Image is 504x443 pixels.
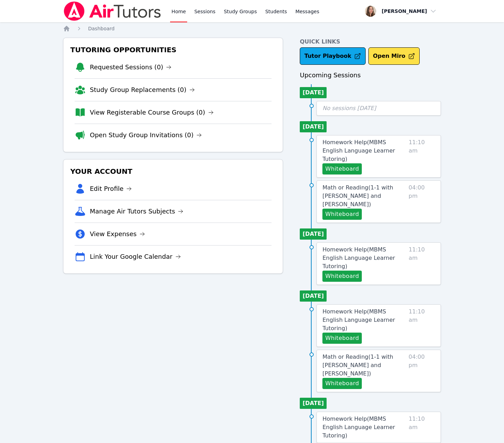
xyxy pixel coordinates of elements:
a: Requested Sessions (0) [90,62,172,72]
button: Whiteboard [322,209,362,220]
a: Math or Reading(1-1 with [PERSON_NAME] and [PERSON_NAME]) [322,184,406,209]
a: Manage Air Tutors Subjects [90,207,184,216]
a: Homework Help(MBMS English Language Learner Tutoring) [322,308,406,333]
li: [DATE] [300,228,327,240]
button: Whiteboard [322,163,362,174]
a: Homework Help(MBMS English Language Learner Tutoring) [322,246,406,271]
a: Edit Profile [90,184,132,194]
span: No sessions [DATE] [322,105,376,111]
span: Homework Help ( MBMS English Language Learner Tutoring ) [322,308,395,332]
h3: Tutoring Opportunities [69,44,277,56]
span: 11:10 am [409,308,435,344]
span: Dashboard [88,26,115,31]
span: 04:00 pm [408,353,435,389]
button: Whiteboard [322,271,362,282]
a: Homework Help(MBMS English Language Learner Tutoring) [322,415,406,440]
nav: Breadcrumb [63,25,441,32]
button: Whiteboard [322,378,362,389]
h3: Your Account [69,165,277,178]
a: Dashboard [88,25,115,32]
li: [DATE] [300,87,327,98]
a: View Expenses [90,229,145,239]
span: Homework Help ( MBMS English Language Learner Tutoring ) [322,139,395,162]
span: Homework Help ( MBMS English Language Learner Tutoring ) [322,415,395,439]
span: Math or Reading ( 1-1 with [PERSON_NAME] and [PERSON_NAME] ) [322,353,393,377]
a: Math or Reading(1-1 with [PERSON_NAME] and [PERSON_NAME]) [322,353,406,378]
span: 04:00 pm [408,184,435,220]
h4: Quick Links [300,38,441,46]
span: 11:10 am [409,138,435,174]
a: Open Study Group Invitations (0) [90,130,202,140]
li: [DATE] [300,121,327,132]
span: 11:10 am [409,415,435,440]
a: Homework Help(MBMS English Language Learner Tutoring) [322,138,406,163]
li: [DATE] [300,398,327,409]
span: Homework Help ( MBMS English Language Learner Tutoring ) [322,246,395,270]
span: Math or Reading ( 1-1 with [PERSON_NAME] and [PERSON_NAME] ) [322,184,393,208]
span: 11:10 am [409,246,435,282]
h3: Upcoming Sessions [300,70,441,80]
a: View Registerable Course Groups (0) [90,108,214,117]
a: Link Your Google Calendar [90,252,181,262]
button: Open Miro [368,47,420,65]
a: Study Group Replacements (0) [90,85,195,95]
a: Tutor Playbook [300,47,366,65]
button: Whiteboard [322,333,362,344]
li: [DATE] [300,290,327,302]
span: Messages [295,8,319,15]
img: Air Tutors [63,1,162,21]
